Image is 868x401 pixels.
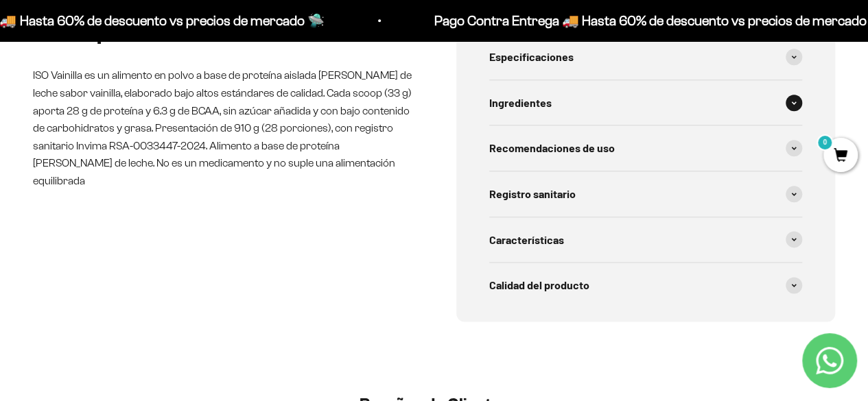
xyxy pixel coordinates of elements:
[489,48,574,66] span: Especificaciones
[489,171,803,217] summary: Registro sanitario
[33,66,412,189] p: ISO Vainilla es un alimento en polvo a base de proteína aislada [PERSON_NAME] de leche sabor vain...
[489,139,615,157] span: Recomendaciones de uso
[489,34,803,80] summary: Especificaciones
[489,276,589,294] span: Calidad del producto
[489,185,576,203] span: Registro sanitario
[489,94,552,112] span: Ingredientes
[489,217,803,263] summary: Características
[489,80,803,125] summary: Ingredientes
[171,10,623,32] p: Pago Contra Entrega 🚚 Hasta 60% de descuento vs precios de mercado 🛸
[489,263,803,308] summary: Calidad del producto
[489,125,803,171] summary: Recomendaciones de uso
[489,231,564,249] span: Características
[823,149,858,164] a: 0
[817,134,833,151] mark: 0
